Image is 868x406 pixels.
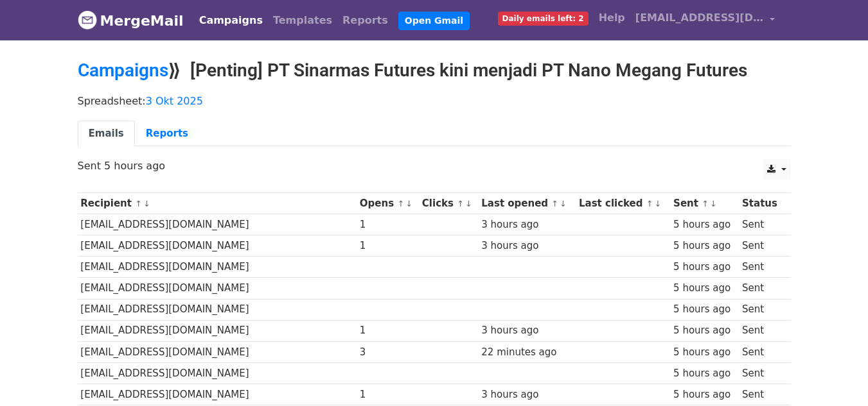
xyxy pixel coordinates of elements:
[673,239,736,253] div: 5 hours ago
[498,12,589,26] span: Daily emails left: 2
[465,199,472,208] a: ↓
[739,235,784,257] td: Sent
[630,5,781,35] a: [EMAIL_ADDRESS][DOMAIN_NAME]
[78,193,357,214] th: Recipient
[135,121,199,147] a: Reports
[673,302,736,317] div: 5 hours ago
[670,193,739,214] th: Sent
[710,199,717,208] a: ↓
[673,345,736,360] div: 5 hours ago
[655,199,662,208] a: ↓
[481,323,572,338] div: 3 hours ago
[78,60,168,81] a: Campaigns
[493,5,594,31] a: Daily emails left: 2
[673,387,736,402] div: 5 hours ago
[551,199,558,208] a: ↑
[78,257,357,278] td: [EMAIL_ADDRESS][DOMAIN_NAME]
[78,7,184,34] a: MergeMail
[360,239,416,253] div: 1
[360,323,416,338] div: 1
[739,384,784,405] td: Sent
[739,299,784,320] td: Sent
[560,199,567,208] a: ↓
[146,95,203,107] a: 3 Okt 2025
[646,199,653,208] a: ↑
[268,8,337,33] a: Templates
[739,257,784,278] td: Sent
[739,193,784,214] th: Status
[739,341,784,362] td: Sent
[481,345,572,360] div: 22 minutes ago
[360,387,416,402] div: 1
[739,214,784,235] td: Sent
[405,199,412,208] a: ↓
[398,12,470,30] a: Open Gmail
[397,199,404,208] a: ↑
[78,299,357,320] td: [EMAIL_ADDRESS][DOMAIN_NAME]
[78,10,97,30] img: MergeMail logo
[78,94,791,108] p: Spreadsheet:
[673,260,736,275] div: 5 hours ago
[481,387,572,402] div: 3 hours ago
[594,5,630,31] a: Help
[481,239,572,253] div: 3 hours ago
[78,60,791,81] h2: ⟫ [Penting] PT Sinarmas Futures kini menjadi PT Nano Megang Futures
[360,217,416,232] div: 1
[673,281,736,296] div: 5 hours ago
[194,8,268,33] a: Campaigns
[457,199,464,208] a: ↑
[576,193,670,214] th: Last clicked
[739,320,784,341] td: Sent
[78,235,357,257] td: [EMAIL_ADDRESS][DOMAIN_NAME]
[78,159,791,173] p: Sent 5 hours ago
[78,362,357,384] td: [EMAIL_ADDRESS][DOMAIN_NAME]
[78,384,357,405] td: [EMAIL_ADDRESS][DOMAIN_NAME]
[78,278,357,299] td: [EMAIL_ADDRESS][DOMAIN_NAME]
[702,199,709,208] a: ↑
[673,323,736,338] div: 5 hours ago
[481,217,572,232] div: 3 hours ago
[673,217,736,232] div: 5 hours ago
[337,8,393,33] a: Reports
[673,366,736,381] div: 5 hours ago
[78,121,135,147] a: Emails
[357,193,419,214] th: Opens
[78,214,357,235] td: [EMAIL_ADDRESS][DOMAIN_NAME]
[360,345,416,360] div: 3
[635,10,764,26] span: [EMAIL_ADDRESS][DOMAIN_NAME]
[478,193,576,214] th: Last opened
[739,362,784,384] td: Sent
[143,199,150,208] a: ↓
[78,341,357,362] td: [EMAIL_ADDRESS][DOMAIN_NAME]
[78,320,357,341] td: [EMAIL_ADDRESS][DOMAIN_NAME]
[419,193,478,214] th: Clicks
[135,199,142,208] a: ↑
[739,278,784,299] td: Sent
